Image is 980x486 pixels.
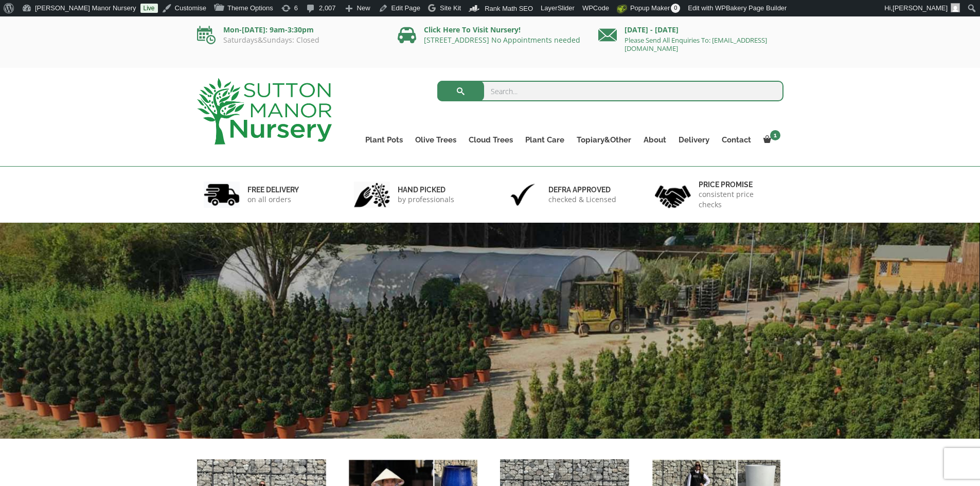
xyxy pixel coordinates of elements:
[398,194,454,205] p: by professionals
[672,133,716,147] a: Delivery
[247,194,299,205] p: on all orders
[485,5,533,12] span: Rank Math SEO
[598,24,783,36] p: [DATE] - [DATE]
[699,180,777,189] h6: Price promise
[462,133,519,147] a: Cloud Trees
[197,36,382,44] p: Saturdays&Sundays: Closed
[437,81,783,101] input: Search...
[107,382,851,444] h1: FREE UK DELIVERY UK’S LEADING SUPPLIERS OF TREES & POTS
[354,182,390,208] img: 2.jpg
[548,185,616,194] h6: Defra approved
[409,133,462,147] a: Olive Trees
[505,182,541,208] img: 3.jpg
[637,133,672,147] a: About
[398,185,454,194] h6: hand picked
[571,133,637,147] a: Topiary&Other
[140,4,158,13] a: Live
[757,133,783,147] a: 1
[655,179,691,210] img: 4.jpg
[716,133,757,147] a: Contact
[699,189,777,210] p: consistent price checks
[424,35,580,45] a: [STREET_ADDRESS] No Appointments needed
[440,4,461,12] span: Site Kit
[424,25,521,34] a: Click Here To Visit Nursery!
[770,130,780,140] span: 1
[671,4,680,13] span: 0
[625,35,767,53] a: Please Send All Enquiries To: [EMAIL_ADDRESS][DOMAIN_NAME]
[893,4,948,12] span: [PERSON_NAME]
[247,185,299,194] h6: FREE DELIVERY
[548,194,616,205] p: checked & Licensed
[197,24,382,36] p: Mon-[DATE]: 9am-3:30pm
[197,78,332,145] img: logo
[519,133,571,147] a: Plant Care
[359,133,409,147] a: Plant Pots
[204,182,240,208] img: 1.jpg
